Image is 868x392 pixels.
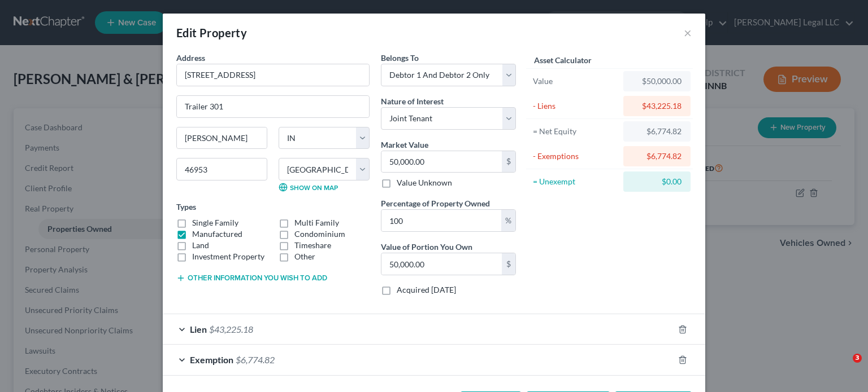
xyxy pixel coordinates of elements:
[294,228,345,240] label: Condominium
[502,151,515,173] div: $
[502,253,515,275] div: $
[830,354,857,381] iframe: Intercom live chat
[192,240,209,251] label: Land
[381,53,419,63] span: Belongs To
[381,151,502,173] input: 0.00
[176,53,205,63] span: Address
[381,241,472,253] label: Value of Portion You Own
[533,176,618,187] div: = Unexempt
[632,151,682,162] div: $6,774.82
[533,151,618,162] div: - Exemptions
[381,95,444,107] label: Nature of Interest
[177,127,267,149] input: Enter city...
[190,324,207,334] span: Lien
[381,210,501,231] input: 0.00
[533,126,618,137] div: = Net Equity
[176,274,327,283] button: Other information you wish to add
[209,324,253,334] span: $43,225.18
[192,228,242,240] label: Manufactured
[279,183,338,192] a: Show on Map
[381,139,428,151] label: Market Value
[533,100,618,112] div: - Liens
[853,354,862,363] span: 3
[397,284,456,296] label: Acquired [DATE]
[192,217,238,228] label: Single Family
[632,126,682,137] div: $6,774.82
[177,64,369,86] input: Enter address...
[190,354,233,365] span: Exemption
[533,76,618,87] div: Value
[501,210,515,231] div: %
[236,354,275,365] span: $6,774.82
[177,96,369,117] input: Apt, Suite, etc...
[632,76,682,87] div: $50,000.00
[294,251,315,262] label: Other
[534,54,592,66] label: Asset Calculator
[381,253,502,275] input: 0.00
[176,158,267,180] input: Enter zip...
[176,25,247,41] div: Edit Property
[632,176,682,187] div: $0.00
[294,240,331,251] label: Timeshare
[176,201,196,213] label: Types
[397,177,452,188] label: Value Unknown
[294,217,339,228] label: Multi Family
[632,100,682,112] div: $43,225.18
[684,26,692,39] button: ×
[192,251,264,262] label: Investment Property
[381,197,490,209] label: Percentage of Property Owned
